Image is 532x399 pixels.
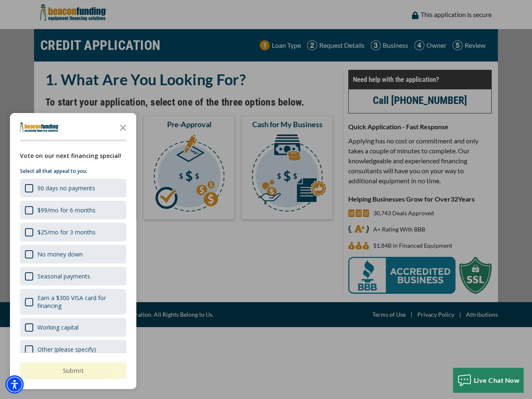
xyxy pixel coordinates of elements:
div: 90 days no payments [37,184,95,192]
div: Earn a $300 VISA card for financing [37,294,121,310]
button: Submit [20,362,126,379]
div: Seasonal payments [37,272,90,280]
div: Accessibility Menu [5,375,24,394]
div: 90 days no payments [20,179,126,197]
div: Seasonal payments [20,267,126,286]
div: $99/mo for 6 months [37,206,96,214]
div: $25/mo for 3 months [37,228,96,236]
img: Company logo [20,122,59,132]
span: Live Chat Now [474,376,520,384]
button: Close the survey [115,119,131,135]
div: No money down [20,245,126,264]
div: Earn a $300 VISA card for financing [20,289,126,315]
div: Vote on our next financing special! [20,151,126,160]
div: $99/mo for 6 months [20,201,126,219]
div: Working capital [20,318,126,337]
div: No money down [37,250,83,258]
div: $25/mo for 3 months [20,223,126,241]
div: Survey [10,113,136,389]
p: Select all that appeal to you: [20,167,126,175]
div: Other (please specify) [37,345,96,353]
button: Live Chat Now [453,368,524,393]
div: Other (please specify) [20,340,126,359]
div: Working capital [37,323,79,331]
